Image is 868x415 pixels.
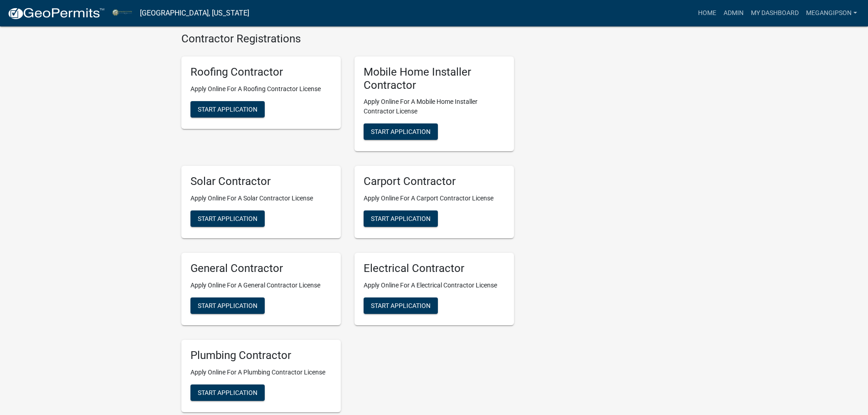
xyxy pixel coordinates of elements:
[364,175,505,188] h5: Carport Contractor
[364,66,505,92] h5: Mobile Home Installer Contractor
[802,5,861,22] a: megangipson
[364,262,505,275] h5: Electrical Contractor
[190,297,265,314] button: Start Application
[198,215,257,222] span: Start Application
[190,262,332,275] h5: General Contractor
[364,297,438,314] button: Start Application
[720,5,747,22] a: Admin
[140,5,249,21] a: [GEOGRAPHIC_DATA], [US_STATE]
[198,105,257,113] span: Start Application
[190,349,332,362] h5: Plumbing Contractor
[190,175,332,188] h5: Solar Contractor
[364,123,438,140] button: Start Application
[364,194,505,203] p: Apply Online For A Carport Contractor License
[190,194,332,203] p: Apply Online For A Solar Contractor License
[694,5,720,22] a: Home
[190,66,332,79] h5: Roofing Contractor
[371,302,431,309] span: Start Application
[112,7,133,19] img: Miami County, Indiana
[190,84,332,94] p: Apply Online For A Roofing Contractor License
[364,97,505,116] p: Apply Online For A Mobile Home Installer Contractor License
[190,101,265,118] button: Start Application
[181,32,514,46] h4: Contractor Registrations
[198,389,257,396] span: Start Application
[747,5,802,22] a: My Dashboard
[364,281,505,290] p: Apply Online For A Electrical Contractor License
[190,368,332,377] p: Apply Online For A Plumbing Contractor License
[190,281,332,290] p: Apply Online For A General Contractor License
[198,302,257,309] span: Start Application
[190,210,265,227] button: Start Application
[371,215,431,222] span: Start Application
[190,384,265,401] button: Start Application
[364,210,438,227] button: Start Application
[371,128,431,135] span: Start Application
